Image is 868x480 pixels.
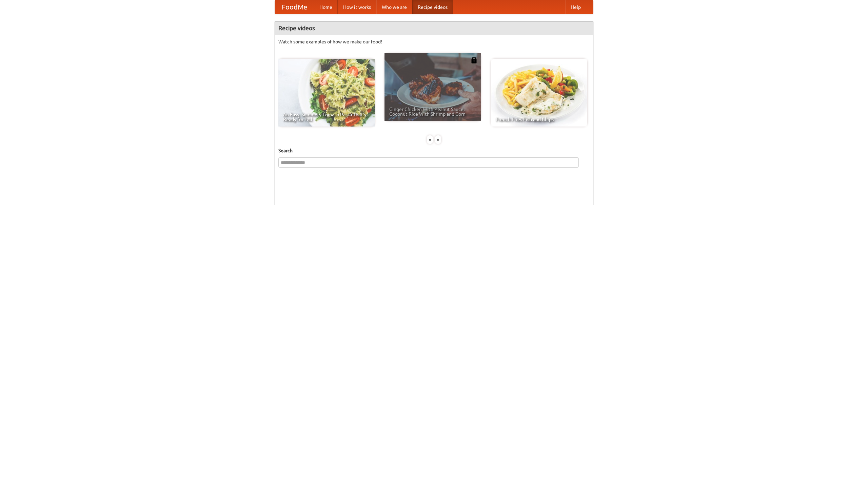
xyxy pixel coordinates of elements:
[338,0,376,14] a: How it works
[314,0,338,14] a: Home
[427,135,433,144] div: «
[435,135,441,144] div: »
[278,59,375,127] a: An Easy, Summery Tomato Pasta That's Ready for Fall
[491,59,587,127] a: French Fries Fish and Chips
[278,38,590,45] p: Watch some examples of how we make our food!
[412,0,453,14] a: Recipe videos
[496,117,583,122] span: French Fries Fish and Chips
[283,112,370,122] span: An Easy, Summery Tomato Pasta That's Ready for Fall
[278,147,590,154] h5: Search
[275,21,593,35] h4: Recipe videos
[376,0,412,14] a: Who we are
[275,0,314,14] a: FoodMe
[471,57,477,63] img: 483408.png
[565,0,586,14] a: Help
